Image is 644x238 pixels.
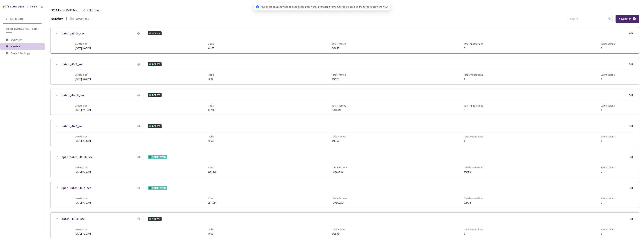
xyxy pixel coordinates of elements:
[601,104,615,107] span: Submissions
[256,5,259,8] span: info-circle
[208,201,216,204] span: 114/114
[464,232,483,235] span: 0
[208,232,214,235] span: 0/50
[62,124,83,128] a: batch_44-7_sec
[464,166,484,169] span: Total Annotations
[62,31,85,36] a: batch_45-10_sec
[10,17,23,20] span: All Projects
[11,51,30,55] span: Project Settings
[87,8,88,13] li: /
[601,140,615,142] span: 0
[464,135,483,138] span: Total Annotations
[332,78,346,81] span: 0/2929
[148,155,167,159] div: COMPLETED
[568,15,608,22] input: Search
[148,217,162,221] div: ACTIVE
[208,104,214,107] span: Jobs
[332,104,346,107] span: Total Frames
[332,42,346,45] span: Total Frames
[62,62,83,67] a: batch_45-7_sec
[208,109,214,111] span: 0/220
[62,216,85,221] a: batch_43-10_sec
[75,228,91,231] span: Created on
[464,73,483,76] span: Total Annotations
[629,93,635,97] div: Edit
[208,47,214,50] span: 0/155
[148,62,162,66] div: ACTIVE
[601,232,615,235] span: 0
[332,47,346,50] span: 0/7843
[75,46,91,50] span: [DATE] 3:07 PM
[464,170,484,173] span: 92459
[51,16,63,22] div: Batches
[148,31,162,35] div: ACTIVE
[629,32,635,35] div: Edit
[208,228,214,231] span: Jobs
[464,140,483,142] span: 0
[332,232,346,235] span: 0/2533
[62,93,85,98] a: batch_44-10_sec
[75,77,91,81] span: [DATE] 3:05 PM
[75,232,91,235] span: [DATE] 7:11 PM
[333,201,347,204] span: 2024/2024
[464,78,483,81] span: 0
[333,166,347,169] span: Total Frames
[208,140,214,142] span: 0/50
[75,139,91,143] span: [DATE] 2:14 AM
[208,135,214,138] span: Jobs
[629,63,635,66] div: Edit
[51,120,639,146] div: batch_44-7_secACTIVEEditCreated on[DATE] 2:14 AMJobs0/50Total Frames0/1768Total Annotations0Submi...
[601,166,615,169] span: Submissions
[208,73,214,76] span: Jobs
[601,170,615,173] span: 1
[619,17,631,20] span: New Batch
[75,42,91,45] span: Created on
[629,155,635,159] div: Edit
[62,155,93,159] a: Split_Batch_40-10_sec
[208,78,214,81] span: 0/82
[51,151,639,177] div: Split_Batch_40-10_secCOMPLETEDEditCreated on[DATE] 8:31 AMJobs286/286Total Frames6987/6987Total A...
[51,89,639,115] div: batch_44-10_secACTIVEEditCreated on[DATE] 2:21 AMJobs0/220Total Frames0/10649Total Annotations0Su...
[601,78,615,81] span: 0
[332,228,346,231] span: Total Frames
[601,197,615,200] span: Submissions
[601,135,615,138] span: Submissions
[75,197,91,200] span: Created on
[89,8,99,13] span: Batches
[27,5,37,9] div: GT Studio
[629,186,635,190] div: Edit
[148,93,162,97] div: ACTIVE
[629,217,635,221] div: Edit
[208,166,216,169] span: Jobs
[333,170,347,173] span: 6987/6987
[76,17,89,21] div: 260 Batches
[11,45,20,48] span: Batches
[464,228,483,231] span: Total Annotations
[629,124,635,128] div: Edit
[601,47,615,50] span: 0
[51,58,639,84] div: batch_45-7_secACTIVEEditCreated on[DATE] 3:05 PMJobs0/82Total Frames0/2929Total Annotations0Submi...
[6,27,40,31] span: [2024] Rivian 3D PCS<>Production
[260,5,388,9] span: Your account already has an associated password. If you don't remember it, please use the forgot ...
[75,166,91,169] span: Created on
[464,47,483,50] span: 0
[75,73,91,76] span: Created on
[51,8,81,13] span: [2024] Rivian 3D PCS<>Production
[208,170,216,173] span: 286/286
[75,104,91,107] span: Created on
[464,197,484,200] span: Total Annotations
[464,109,483,111] span: 0
[464,42,483,45] span: Total Annotations
[333,197,347,200] span: Total Frames
[148,186,167,190] div: COMPLETED
[464,201,484,204] span: 26414
[601,42,615,45] span: Submissions
[62,186,91,190] a: Split_Batch_40-7_sec
[332,109,346,111] span: 0/10649
[75,108,91,112] span: [DATE] 2:21 AM
[601,228,615,231] span: Submissions
[332,135,346,138] span: Total Frames
[208,197,216,200] span: Jobs
[601,109,615,111] span: 0
[148,124,162,128] div: ACTIVE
